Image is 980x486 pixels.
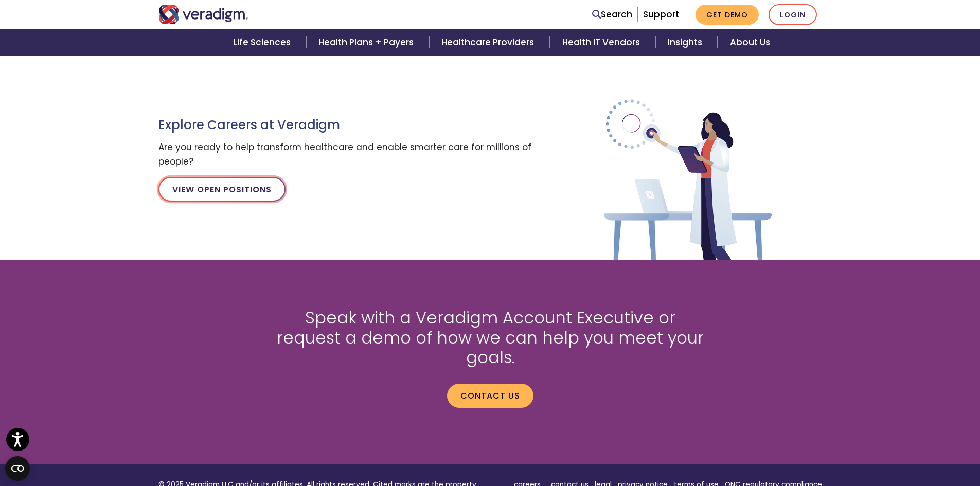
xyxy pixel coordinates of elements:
[718,29,782,56] a: About Us
[550,29,655,56] a: Health IT Vendors
[272,308,709,367] h2: Speak with a Veradigm Account Executive or request a demo of how we can help you meet your goals.
[655,29,718,56] a: Insights
[643,8,679,21] a: Support
[696,5,759,25] a: Get Demo
[5,456,30,481] button: Open CMP widget
[158,140,539,168] p: Are you ready to help transform healthcare and enable smarter care for millions of people?
[592,8,632,22] a: Search
[221,29,306,56] a: Life Sciences
[158,5,248,24] img: Veradigm logo
[447,384,533,407] a: Contact us
[158,118,539,133] h3: Explore Careers at Veradigm
[306,29,429,56] a: Health Plans + Payers
[429,29,549,56] a: Healthcare Providers
[158,177,286,202] a: View Open Positions
[769,4,817,25] a: Login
